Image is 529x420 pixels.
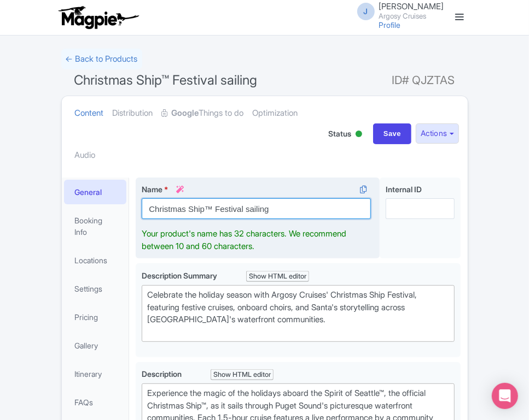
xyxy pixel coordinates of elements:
a: Content [75,96,104,131]
a: Gallery [64,333,127,358]
a: ← Back to Products [61,49,142,70]
img: logo-ab69f6fb50320c5b225c76a69d11143b.png [56,5,141,29]
input: Save [373,123,411,144]
a: Booking Info [64,208,127,244]
button: Actions [416,123,459,144]
a: J [PERSON_NAME] Argosy Cruises [351,2,444,20]
a: Audio [75,138,96,173]
span: [PERSON_NAME] [379,1,444,11]
a: Pricing [64,305,127,329]
a: Optimization [253,96,298,131]
span: Name [142,185,162,194]
small: Argosy Cruises [379,13,444,20]
a: Profile [379,20,401,29]
strong: Google [172,107,199,120]
span: Internal ID [386,185,422,194]
span: ID# QJZTAS [392,69,455,91]
a: Itinerary [64,362,127,386]
div: Active [353,126,364,143]
div: Show HTML editor [246,271,309,282]
div: Your product's name has 32 characters. We recommend between 10 and 60 characters. [142,228,371,252]
a: Locations [64,248,127,273]
a: FAQs [64,390,127,415]
span: J [357,3,375,20]
div: Open Intercom Messenger [492,383,518,409]
a: Distribution [113,96,153,131]
span: Description Summary [142,271,219,280]
span: Description [142,369,183,378]
div: Show HTML editor [211,369,274,381]
div: Celebrate the holiday season with Argosy Cruises' Christmas Ship Festival, featuring festive crui... [147,289,449,338]
span: Status [328,128,351,139]
a: GoogleThings to do [162,96,244,131]
span: Christmas Ship™ Festival sailing [74,72,258,88]
a: General [64,180,127,204]
a: Settings [64,276,127,301]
